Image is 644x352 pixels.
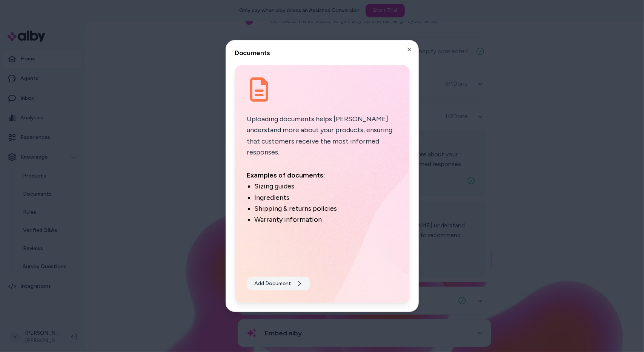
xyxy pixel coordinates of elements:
[255,214,397,225] li: Warranty information
[247,114,397,158] p: Uploading documents helps [PERSON_NAME] understand more about your products, ensuring that custom...
[255,203,397,214] li: Shipping & returns policies
[235,49,409,56] h2: Documents
[255,181,397,192] li: Sizing guides
[255,192,397,203] li: Ingredients
[247,170,397,181] p: Examples of documents:
[247,277,310,290] button: Add Document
